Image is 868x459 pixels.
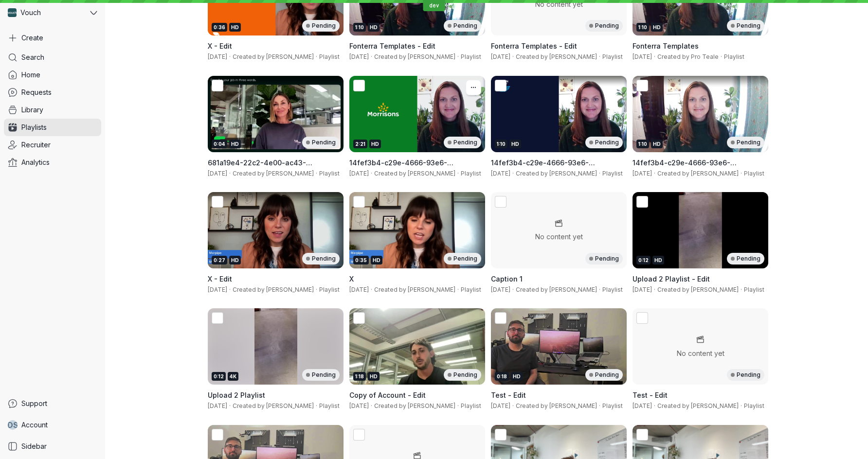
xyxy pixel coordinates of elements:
h3: 681a19e4-22c2-4e00-ac43-04083671e218.mp4 - Edit [208,158,344,168]
span: Test - Edit [633,391,668,399]
div: 2:21 [353,140,367,148]
div: HD [369,140,381,148]
span: Playlist [602,53,623,60]
h3: 14fef3b4-c29e-4666-93e6-0721d3125246_mono.mp4 - Edit [633,158,768,168]
span: · [314,53,319,61]
div: HD [368,23,380,32]
span: Playlist [319,286,340,293]
div: Pending [727,369,764,381]
span: [DATE] [349,286,369,293]
span: · [455,170,461,177]
span: Created by Pro Teale [657,53,719,60]
span: · [510,402,516,410]
span: D [7,420,13,430]
button: Create [4,29,101,47]
span: [DATE] [491,53,510,60]
span: · [597,286,602,294]
div: 1:18 [353,372,366,381]
span: Fonterra Templates [633,42,699,50]
span: Playlist [319,402,340,409]
div: HD [229,23,241,32]
span: · [739,402,744,410]
a: Search [4,49,101,66]
div: Pending [585,20,623,32]
span: · [719,53,724,61]
div: HD [511,372,523,381]
span: Analytics [21,158,50,167]
span: Recruiter [21,140,51,150]
h3: 14fef3b4-c29e-4666-93e6-0721d3125246_mono.mp4 - Edit [349,158,485,168]
span: · [314,286,319,294]
div: Pending [302,137,340,148]
span: · [227,402,233,410]
a: Library [4,101,101,119]
span: Playlist [461,170,481,177]
span: Sidebar [21,441,47,451]
span: · [227,286,233,294]
span: [DATE] [208,170,227,177]
div: Pending [727,253,764,265]
span: Playlist [602,402,623,409]
span: Created by [PERSON_NAME] [657,402,739,409]
a: Support [4,395,101,412]
div: Pending [444,253,481,265]
span: Created by [PERSON_NAME] [516,286,597,293]
div: Pending [727,20,764,32]
span: · [652,53,657,61]
span: Playlist [461,286,481,293]
span: X [349,275,354,283]
a: Analytics [4,154,101,171]
span: Created by [PERSON_NAME] [516,402,597,409]
span: Vouch [20,8,41,18]
span: · [510,286,516,294]
div: Pending [444,20,481,32]
div: 0:18 [495,372,509,381]
div: Pending [585,369,623,381]
span: · [597,170,602,177]
a: Playlists [4,119,101,136]
span: · [652,286,657,294]
a: DSAccount [4,416,101,434]
span: Created by [PERSON_NAME] [374,53,455,60]
div: Pending [444,369,481,381]
span: Playlist [744,170,764,177]
span: Created by [PERSON_NAME] [516,170,597,177]
div: HD [509,140,521,148]
span: Playlist [744,402,764,409]
span: Library [21,105,43,115]
span: · [314,402,319,410]
span: · [369,170,374,177]
span: [DATE] [633,402,652,409]
span: Created by [PERSON_NAME] [374,286,455,293]
div: Pending [302,369,340,381]
span: Created by [PERSON_NAME] [657,286,739,293]
span: Playlist [319,53,340,60]
div: Pending [444,137,481,148]
span: Playlist [724,53,744,60]
span: Playlist [461,402,481,409]
span: · [510,53,516,61]
span: 681a19e4-22c2-4e00-ac43-04083671e218.mp4 - Edit [208,159,312,177]
span: [DATE] [208,286,227,293]
span: Playlist [461,53,481,60]
div: HD [229,140,241,148]
div: Pending [302,253,340,265]
a: Sidebar [4,438,101,455]
div: Vouch [4,4,88,21]
span: Created by [PERSON_NAME] [374,170,455,177]
span: [DATE] [349,402,369,409]
span: Playlist [602,286,623,293]
span: Create [21,33,43,43]
span: [DATE] [208,402,227,409]
span: Playlist [744,286,764,293]
span: Upload 2 Playlist - Edit [633,275,710,283]
button: More actions [466,80,481,95]
span: · [652,170,657,177]
span: Test - Edit [491,391,526,399]
div: Pending [727,137,764,148]
span: Playlist [319,170,340,177]
span: · [227,53,233,61]
div: 0:35 [353,256,369,265]
span: 14fef3b4-c29e-4666-93e6-0721d3125246_mono.mp4 - Edit [349,159,457,177]
div: 0:27 [212,256,227,265]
